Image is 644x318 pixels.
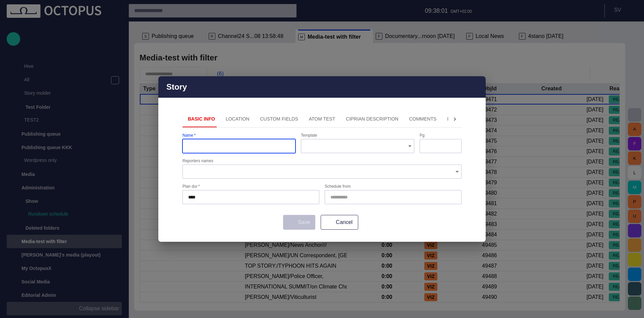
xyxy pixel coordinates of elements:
[404,111,442,127] button: Comments
[304,111,341,127] button: ATOM Test
[182,111,220,127] button: Basic Info
[321,215,358,230] button: Cancel
[452,167,462,176] button: Open
[420,132,425,138] label: Pg
[182,184,200,189] label: Plan dur
[220,111,255,127] button: Location
[340,111,404,127] button: Ciprian description
[158,76,486,242] div: Story
[442,111,488,127] button: Description 2
[255,111,303,127] button: Custom Fields
[405,141,415,151] button: Open
[158,76,486,98] div: Story
[182,158,213,164] label: Reporters names
[182,132,196,138] label: Name
[166,82,187,92] h2: Story
[325,184,351,189] label: Schedule from
[301,132,317,138] label: Template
